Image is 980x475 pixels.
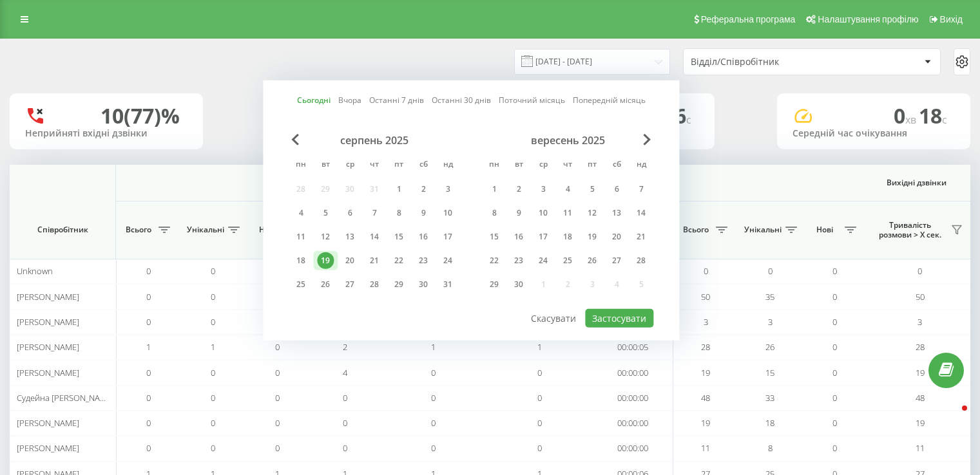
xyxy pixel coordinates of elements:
span: 0 [537,442,542,454]
div: чт 18 вер 2025 р. [555,227,580,247]
div: чт 14 серп 2025 р. [362,227,387,247]
div: 24 [439,252,456,269]
div: пт 15 серп 2025 р. [387,227,411,247]
abbr: середа [340,156,360,175]
div: чт 11 вер 2025 р. [555,203,580,223]
div: 4 [559,181,576,198]
span: [PERSON_NAME] [17,442,79,454]
span: 0 [211,316,215,328]
abbr: середа [533,156,553,175]
span: 0 [537,367,542,378]
div: сб 16 серп 2025 р. [411,227,436,247]
span: 48 [916,392,925,404]
div: 28 [366,276,383,293]
div: 27 [341,276,358,293]
div: нд 31 серп 2025 р. [436,275,460,294]
div: 13 [608,205,625,221]
div: пт 12 вер 2025 р. [580,203,604,223]
div: нд 21 вер 2025 р. [629,227,653,247]
abbr: неділя [631,156,651,175]
div: 7 [366,205,383,221]
div: ср 27 серп 2025 р. [338,275,362,294]
span: 50 [701,291,710,303]
abbr: п’ятниця [389,156,408,175]
span: 0 [211,442,215,454]
div: вт 12 серп 2025 р. [313,227,338,247]
span: 50 [916,291,925,303]
button: Скасувати [524,309,583,328]
div: вт 9 вер 2025 р. [506,203,531,223]
span: 0 [343,417,347,429]
abbr: четвер [365,156,384,175]
span: Всього [122,225,155,235]
span: 0 [275,341,280,353]
abbr: субота [607,156,626,175]
div: 31 [439,276,456,293]
div: 6 [608,181,625,198]
div: 23 [510,252,527,269]
div: пн 18 серп 2025 р. [289,251,313,270]
div: пт 22 серп 2025 р. [387,251,411,270]
span: 0 [918,265,922,277]
div: 21 [366,252,383,269]
span: Всього [680,225,712,235]
div: вересень 2025 [482,134,653,147]
span: [PERSON_NAME] [17,367,79,378]
div: пт 26 вер 2025 р. [580,251,604,270]
a: Поточний місяць [499,94,565,106]
abbr: вівторок [509,156,528,175]
span: 0 [146,442,151,454]
span: 0 [431,442,436,454]
abbr: вівторок [316,156,335,175]
div: 8 [486,205,503,221]
div: 13 [341,228,358,245]
span: 3 [768,316,773,328]
div: 29 [390,276,407,293]
span: Реферальна програма [701,14,796,24]
span: 19 [916,417,925,429]
span: 0 [146,265,151,277]
span: 1 [146,341,151,353]
span: 0 [211,392,215,404]
span: 11 [701,442,710,454]
div: 12 [584,205,600,221]
span: 0 [211,265,215,277]
div: сб 30 серп 2025 р. [411,275,436,294]
div: 6 [341,205,358,221]
a: Вчора [338,94,361,106]
div: пн 8 вер 2025 р. [482,203,506,223]
span: 0 [431,367,436,378]
div: 16 [415,228,432,245]
div: 22 [390,252,407,269]
span: 19 [701,367,710,378]
span: хв [905,113,919,127]
div: Неприйняті вхідні дзвінки [25,128,187,139]
div: 3 [535,181,552,198]
div: сб 9 серп 2025 р. [411,203,436,223]
div: сб 13 вер 2025 р. [604,203,629,223]
span: 0 [146,367,151,378]
span: 18 [765,417,774,429]
div: вт 19 серп 2025 р. [313,251,338,270]
div: 14 [633,205,649,221]
div: нд 17 серп 2025 р. [436,227,460,247]
div: пн 11 серп 2025 р. [289,227,313,247]
span: 11 [916,442,925,454]
span: 26 [765,341,774,353]
span: 0 [275,367,280,378]
div: 20 [341,252,358,269]
div: 7 [633,181,649,198]
div: 12 [317,228,334,245]
div: пн 25 серп 2025 р. [289,275,313,294]
div: 29 [486,276,503,293]
div: вт 30 вер 2025 р. [506,275,531,294]
div: 1 [486,181,503,198]
td: 00:00:05 [593,335,673,360]
div: пн 4 серп 2025 р. [289,203,313,223]
div: серпень 2025 [289,134,460,147]
div: ср 17 вер 2025 р. [531,227,555,247]
span: 1 [211,341,215,353]
div: нд 10 серп 2025 р. [436,203,460,223]
div: 2 [510,181,527,198]
span: 0 [537,392,542,404]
